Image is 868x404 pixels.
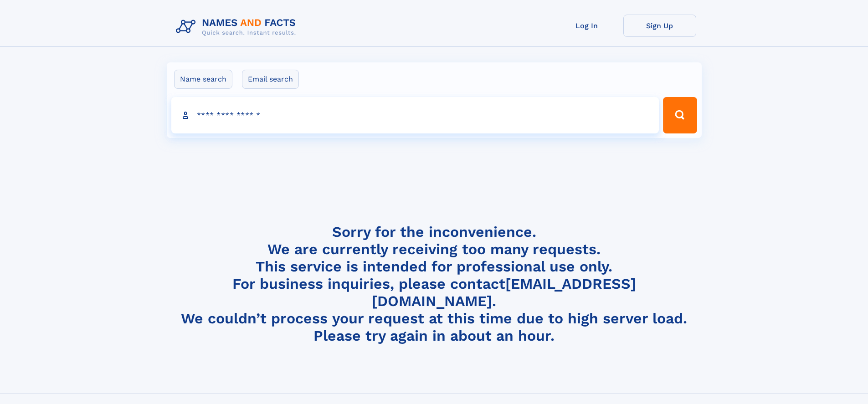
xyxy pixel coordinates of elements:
[172,15,303,39] img: Logo Names and Facts
[372,275,636,310] a: [EMAIL_ADDRESS][DOMAIN_NAME]
[174,70,232,89] label: Name search
[242,70,299,89] label: Email search
[172,223,696,345] h4: Sorry for the inconvenience. We are currently receiving too many requests. This service is intend...
[663,97,697,133] button: Search Button
[550,15,623,37] a: Log In
[171,97,659,133] input: search input
[623,15,696,37] a: Sign Up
